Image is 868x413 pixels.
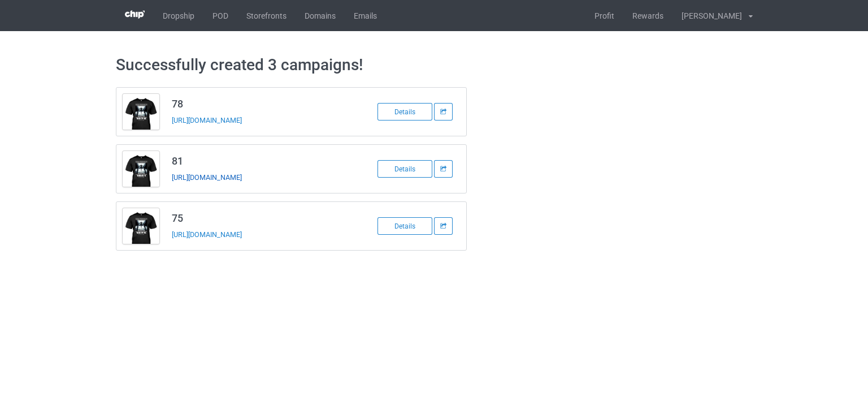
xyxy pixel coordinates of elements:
[116,55,753,75] h1: Successfully created 3 campaigns!
[172,212,350,225] h3: 75
[377,217,432,235] div: Details
[172,154,350,167] h3: 81
[377,221,434,230] a: Details
[377,103,432,121] div: Details
[172,230,242,239] a: [URL][DOMAIN_NAME]
[125,10,145,19] img: 3d383065fc803cdd16c62507c020ddf8.png
[172,173,242,182] a: [URL][DOMAIN_NAME]
[377,164,434,173] a: Details
[377,107,434,116] a: Details
[172,116,242,124] a: [URL][DOMAIN_NAME]
[672,2,742,30] div: [PERSON_NAME]
[172,97,350,110] h3: 78
[377,160,432,178] div: Details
